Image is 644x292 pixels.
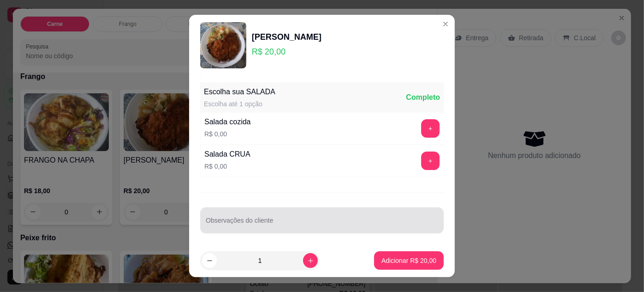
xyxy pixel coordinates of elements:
button: Adicionar R$ 20,00 [374,251,444,270]
img: product-image [200,22,246,68]
div: Completo [406,92,440,103]
input: Observações do cliente [206,219,438,229]
div: Salada CRUA [204,149,250,160]
button: add [421,152,440,170]
button: increase-product-quantity [303,253,318,268]
button: decrease-product-quantity [202,253,217,268]
p: R$ 20,00 [252,45,322,58]
div: [PERSON_NAME] [252,30,322,43]
p: R$ 0,00 [204,162,250,171]
button: Close [438,17,453,31]
p: R$ 0,00 [204,129,251,139]
div: Salada cozida [204,116,251,128]
button: add [421,119,440,138]
p: Adicionar R$ 20,00 [382,256,436,265]
div: Escolha sua SALADA [204,86,275,97]
div: Escolha até 1 opção [204,99,275,109]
